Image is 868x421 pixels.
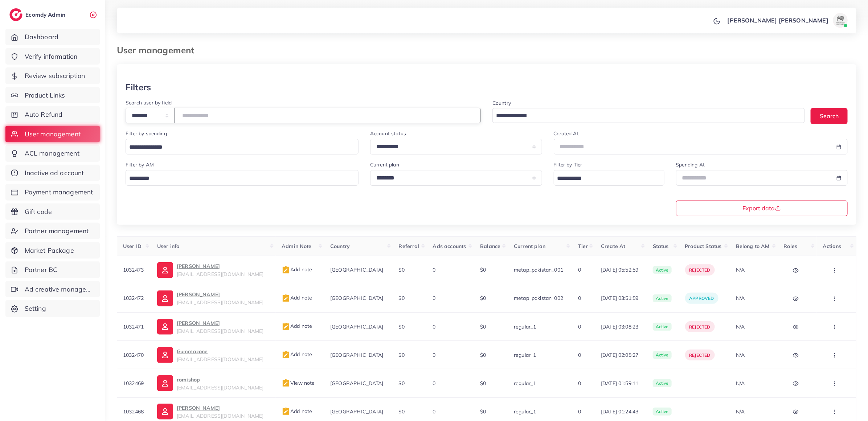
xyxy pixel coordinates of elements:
a: [PERSON_NAME] [PERSON_NAME]avatar [724,13,851,28]
a: User management [5,126,100,143]
span: Setting [25,304,46,313]
span: Partner BC [25,265,58,275]
a: Market Package [5,242,100,259]
span: $0 [480,408,486,415]
a: [PERSON_NAME][EMAIL_ADDRESS][DOMAIN_NAME] [157,290,270,306]
span: Inactive ad account [25,168,84,178]
span: Balance [480,243,500,249]
p: romishop [177,375,263,384]
span: 0 [578,323,581,330]
label: Spending At [676,161,705,168]
span: Gift code [25,207,52,216]
span: N/A [736,323,745,330]
span: rejected [689,267,711,273]
span: [EMAIL_ADDRESS][DOMAIN_NAME] [177,299,263,306]
a: Payment management [5,184,100,201]
span: Admin Note [282,243,312,249]
span: [EMAIL_ADDRESS][DOMAIN_NAME] [177,271,263,277]
span: Status [653,243,669,249]
span: N/A [736,267,745,273]
span: $0 [399,408,405,415]
span: [GEOGRAPHIC_DATA] [330,267,384,273]
span: [DATE] 03:08:23 [601,323,641,330]
span: [DATE] 01:59:11 [601,380,641,387]
p: [PERSON_NAME] [177,319,263,327]
input: Search for option [127,142,349,153]
span: 1032471 [123,323,144,330]
span: Actions [823,243,841,249]
span: Belong to AM [736,243,770,249]
button: Export data [676,201,848,216]
img: ic-user-info.36bf1079.svg [157,319,173,335]
span: [GEOGRAPHIC_DATA] [330,408,384,415]
span: 0 [433,267,436,273]
span: Dashboard [25,32,58,42]
label: Created At [554,130,579,137]
span: regular_1 [514,323,536,330]
span: active [653,323,672,331]
span: [GEOGRAPHIC_DATA] [330,380,384,387]
img: ic-user-info.36bf1079.svg [157,375,173,391]
a: Gummazone[EMAIL_ADDRESS][DOMAIN_NAME] [157,347,270,363]
span: Create At [601,243,625,249]
span: 1032468 [123,408,144,415]
span: User info [157,243,179,249]
a: Dashboard [5,29,100,45]
a: Setting [5,300,100,317]
img: ic-user-info.36bf1079.svg [157,404,173,420]
span: metap_pakistan_001 [514,267,563,273]
input: Search for option [127,173,349,184]
span: N/A [736,408,745,415]
span: ACL management [25,149,79,158]
span: Verify information [25,52,78,61]
span: 0 [578,408,581,415]
span: regular_1 [514,352,536,358]
span: rejected [689,324,711,330]
div: Search for option [492,108,805,123]
span: Add note [282,351,312,358]
span: Current plan [514,243,545,249]
span: Market Package [25,246,74,255]
div: Search for option [126,139,359,154]
span: active [653,266,672,274]
img: admin_note.cdd0b510.svg [282,266,290,275]
img: admin_note.cdd0b510.svg [282,351,290,359]
span: [DATE] 05:52:59 [601,266,641,273]
span: Export data [743,205,781,211]
span: Referral [399,243,419,249]
img: admin_note.cdd0b510.svg [282,294,290,303]
span: Add note [282,266,312,273]
h2: Ecomdy Admin [25,11,67,18]
span: Product Links [25,91,65,100]
span: Ad creative management [25,285,94,294]
span: [EMAIL_ADDRESS][DOMAIN_NAME] [177,356,263,363]
span: Partner management [25,226,89,236]
p: Gummazone [177,347,263,356]
a: Partner BC [5,261,100,278]
span: $0 [399,380,405,387]
span: 0 [433,408,436,415]
span: 0 [578,380,581,387]
a: ACL management [5,145,100,162]
img: admin_note.cdd0b510.svg [282,322,290,331]
span: Country [330,243,350,249]
span: approved [689,296,714,301]
a: Product Links [5,87,100,104]
span: [EMAIL_ADDRESS][DOMAIN_NAME] [177,384,263,391]
span: $0 [399,267,405,273]
span: $0 [480,352,486,358]
span: N/A [736,295,745,301]
a: romishop[EMAIL_ADDRESS][DOMAIN_NAME] [157,375,270,391]
span: Add note [282,323,312,329]
span: 0 [433,295,436,301]
span: Tier [578,243,588,249]
img: ic-user-info.36bf1079.svg [157,290,173,306]
span: [GEOGRAPHIC_DATA] [330,352,384,358]
span: 0 [433,380,436,387]
span: active [653,294,672,302]
a: Gift code [5,203,100,220]
label: Filter by AM [126,161,154,168]
span: [GEOGRAPHIC_DATA] [330,295,384,301]
div: Search for option [126,170,359,186]
span: 0 [433,352,436,358]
